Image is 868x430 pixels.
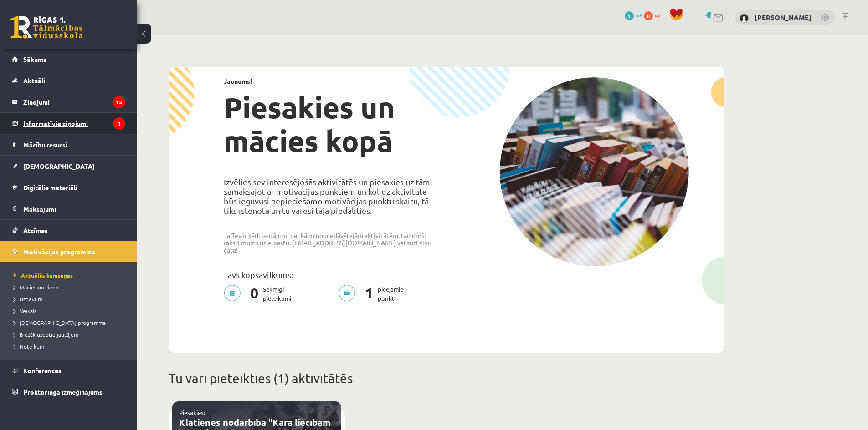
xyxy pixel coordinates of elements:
[113,96,125,108] i: 13
[12,198,125,219] a: Maksājumi
[12,156,125,177] a: [DEMOGRAPHIC_DATA]
[12,134,125,155] a: Mācību resursi
[339,285,409,303] p: pieejamie punkti
[23,76,45,85] span: Aktuāli
[12,49,125,70] a: Sākums
[14,283,59,291] span: Mācies un ziedo
[654,11,660,19] span: xp
[224,270,440,279] p: Tavs kopsavilkums:
[23,183,77,192] span: Digitālie materiāli
[14,295,128,303] a: Uzdevumi
[23,388,103,396] span: Proktoringa izmēģinājums
[12,113,125,134] a: Informatīvie ziņojumi1
[14,319,128,327] a: [DEMOGRAPHIC_DATA] programma
[224,77,252,85] strong: Jaunums!
[224,177,440,215] p: Izvēlies sev interesējošās aktivitātēs un piesakies uz tām, samaksājot ar motivācijas punktiem un...
[14,307,128,315] a: Veikals
[360,285,378,303] span: 1
[23,198,125,219] legend: Maksājumi
[14,342,128,350] a: Noteikumi
[224,232,440,253] p: Ja Tev ir kādi jautājumi par kādu no piedāvātajām aktivitātēm, tad droši raksti mums uz e-pastu: ...
[625,11,642,19] a: 1 mP
[224,91,440,158] h1: Piesakies un mācies kopā
[14,295,44,303] span: Uzdevumi
[224,285,297,303] p: Sekmīgi pieteikumi
[169,369,724,388] p: Tu vari pieteikties (1) aktivitātēs
[12,381,125,402] a: Proktoringa izmēģinājums
[14,319,106,326] span: [DEMOGRAPHIC_DATA] programma
[10,16,83,39] a: Rīgas 1. Tālmācības vidusskola
[12,70,125,91] a: Aktuāli
[499,77,689,266] img: campaign-image-1c4f3b39ab1f89d1fca25a8facaab35ebc8e40cf20aedba61fd73fb4233361ac.png
[625,11,634,20] span: 1
[644,11,653,20] span: 0
[14,343,46,350] span: Noteikumi
[23,141,67,149] span: Mācību resursi
[23,226,48,234] span: Atzīmes
[740,14,749,23] img: Vanesa Lode
[14,307,36,314] span: Veikals
[12,220,125,241] a: Atzīmes
[14,272,73,279] span: Aktuālās kampaņas
[635,11,642,19] span: mP
[14,331,80,338] span: Biežāk uzdotie jautājumi
[23,248,95,256] span: Motivācijas programma
[12,177,125,198] a: Digitālie materiāli
[23,366,62,374] span: Konferences
[644,11,665,19] a: 0 xp
[14,271,128,279] a: Aktuālās kampaņas
[12,360,125,381] a: Konferences
[23,113,125,134] legend: Informatīvie ziņojumi
[23,55,46,63] span: Sākums
[14,330,128,339] a: Biežāk uzdotie jautājumi
[755,13,812,22] a: [PERSON_NAME]
[12,241,125,262] a: Motivācijas programma
[23,91,125,112] legend: Ziņojumi
[14,283,128,291] a: Mācies un ziedo
[23,162,95,170] span: [DEMOGRAPHIC_DATA]
[179,409,205,416] a: Piesakies:
[113,117,125,130] i: 1
[246,285,263,303] span: 0
[12,91,125,112] a: Ziņojumi13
